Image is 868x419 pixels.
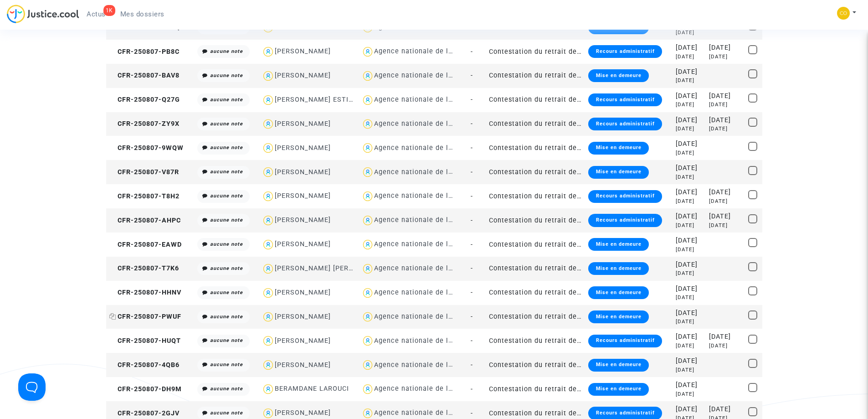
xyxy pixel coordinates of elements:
div: [DATE] [709,222,742,229]
span: CFR-250807-ZY9X [109,120,180,128]
img: icon-user.svg [262,69,275,83]
div: [DATE] [676,246,703,253]
div: Agence nationale de l'habitat [374,337,474,345]
div: [PERSON_NAME] ESTIMA [275,96,360,103]
i: aucune note [210,265,243,271]
div: Agence nationale de l'habitat [374,264,474,272]
td: Contestation du retrait de [PERSON_NAME] par l'ANAH (mandataire) [486,112,585,136]
img: icon-user.svg [262,45,275,58]
div: [DATE] [676,380,703,390]
div: [DATE] [709,187,742,197]
i: aucune note [210,386,243,392]
div: [DATE] [676,222,703,229]
div: [DATE] [676,356,703,366]
div: Agence nationale de l'habitat [374,144,474,152]
div: [DATE] [676,173,703,181]
div: Agence nationale de l'habitat [374,409,474,417]
div: [DATE] [709,212,742,222]
div: [DATE] [676,390,703,398]
img: icon-user.svg [361,166,375,179]
img: icon-user.svg [361,286,375,300]
span: CFR-250807-V87R [109,168,179,176]
span: - [471,120,473,128]
div: Agence nationale de l'habitat [374,361,474,369]
span: - [471,264,473,272]
div: BERAMDANE LAROUCI [275,385,349,393]
div: [DATE] [676,53,703,61]
a: 1KActus [79,7,113,21]
span: CFR-250807-4QB6 [109,361,180,369]
span: CFR-250807-DH9M [109,385,182,393]
div: [PERSON_NAME] [275,192,331,200]
td: Contestation du retrait de [PERSON_NAME] par l'ANAH (mandataire) [486,305,585,329]
div: 1K [103,5,115,16]
div: [PERSON_NAME] [275,361,331,369]
div: [DATE] [676,43,703,53]
i: aucune note [210,241,243,247]
div: [DATE] [709,197,742,205]
span: CFR-250807-Q27G [109,96,180,103]
img: icon-user.svg [361,141,375,155]
div: Mise en demeure [588,310,648,323]
div: [PERSON_NAME] [275,144,331,152]
img: icon-user.svg [262,310,275,324]
div: [DATE] [676,115,703,125]
div: Agence nationale de l'habitat [374,313,474,321]
div: Mise en demeure [588,238,648,251]
i: aucune note [210,314,243,320]
div: [PERSON_NAME] [275,289,331,296]
div: [DATE] [709,91,742,101]
span: CFR-250807-EEHQ [109,24,180,31]
div: [DATE] [709,125,742,133]
div: [DATE] [709,53,742,61]
div: [DATE] [676,149,703,157]
span: - [471,361,473,369]
div: Mise en demeure [588,69,648,82]
span: - [471,168,473,176]
div: [DATE] [676,125,703,133]
a: Mes dossiers [113,7,172,21]
img: icon-user.svg [361,334,375,347]
i: aucune note [210,410,243,416]
td: Contestation du retrait de [PERSON_NAME] par l'ANAH (mandataire) [486,88,585,112]
i: aucune note [210,362,243,367]
span: Mes dossiers [120,10,164,18]
div: Mise en demeure [588,142,648,155]
span: CFR-250807-T7K6 [109,264,179,272]
i: aucune note [210,290,243,295]
img: 84a266a8493598cb3cce1313e02c3431 [837,7,850,20]
img: icon-user.svg [262,93,275,107]
img: icon-user.svg [361,238,375,251]
i: aucune note [210,72,243,78]
img: icon-user.svg [361,214,375,227]
i: aucune note [210,48,243,54]
i: aucune note [210,97,243,103]
span: Actus [87,10,106,18]
div: [DATE] [676,260,703,270]
span: CFR-250807-HUQT [109,337,181,345]
img: icon-user.svg [361,45,375,58]
div: [PERSON_NAME] [275,168,331,176]
div: Agence nationale de l'habitat [374,168,474,176]
span: - [471,313,473,321]
div: [PERSON_NAME] [275,120,331,128]
img: icon-user.svg [361,358,375,372]
td: Contestation du retrait de [PERSON_NAME] par l'ANAH (mandataire) [486,353,585,377]
div: [DATE] [709,101,742,109]
span: CFR-250807-T8H2 [109,192,180,200]
div: [PERSON_NAME] [275,240,331,248]
span: - [471,337,473,345]
div: [DATE] [676,101,703,109]
div: [DATE] [676,29,703,36]
td: Contestation du retrait de [PERSON_NAME] par l'ANAH (mandataire) [486,136,585,160]
td: Contestation du retrait de [PERSON_NAME] par l'ANAH (mandataire) [486,64,585,88]
td: Contestation du retrait de [PERSON_NAME] par l'ANAH (mandataire) [486,160,585,184]
div: [DATE] [676,67,703,77]
div: Recours administratif [588,118,662,130]
img: icon-user.svg [361,190,375,203]
div: [PERSON_NAME] [275,409,331,417]
span: CFR-250807-EAWD [109,241,182,248]
span: - [471,96,473,103]
div: [DATE] [676,332,703,342]
div: [DATE] [676,187,703,197]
